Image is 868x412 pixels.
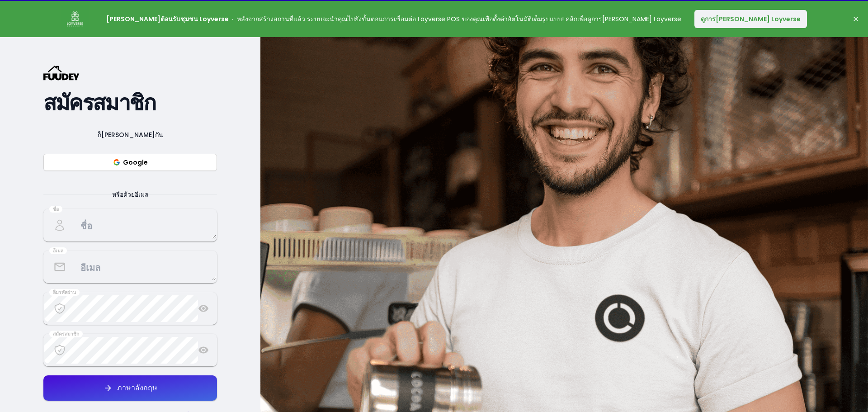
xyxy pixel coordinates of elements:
[43,88,155,118] font: สมัครสมาชิก
[694,10,807,28] button: ดูการ[PERSON_NAME] Loyverse
[43,66,80,81] svg: {/* Added fill="currentColor" here */} {/* This rectangle defines the background. Its explicit fi...
[106,14,229,24] font: [PERSON_NAME]ต้อนรับชุมชน Loyverse
[53,247,63,254] font: อีเมล
[98,130,163,139] font: ก็[PERSON_NAME]กัน
[123,158,148,167] font: Google
[701,14,801,24] font: ดูการ[PERSON_NAME] Loyverse
[237,14,681,24] font: หลังจากสร้างสถานที่แล้ว ระบบจะนำคุณไปยังขั้นตอนการเชื่อมต่อ Loyverse POS ของคุณเพื่อตั้งค่าอัตโนม...
[112,190,149,199] font: หรือด้วยอีเมล
[53,331,79,337] font: สมัครสมาชิก
[53,289,76,296] font: ลืมรหัสผ่าน
[117,383,157,393] font: ภาษาอังกฤษ
[43,375,217,401] button: ภาษาอังกฤษ
[43,154,217,171] button: Google
[53,206,59,213] font: ชื่อ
